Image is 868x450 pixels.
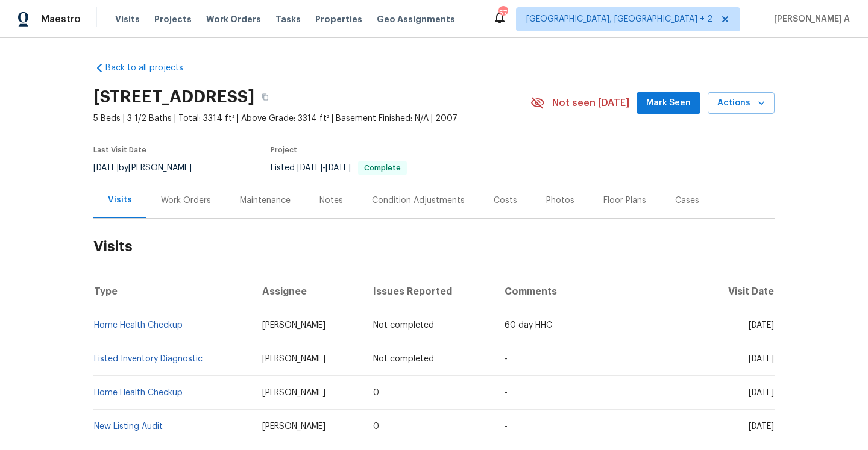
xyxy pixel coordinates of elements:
[262,389,325,397] span: [PERSON_NAME]
[373,355,434,363] span: Not completed
[108,194,132,206] div: Visits
[505,422,508,431] span: -
[271,146,297,154] span: Project
[749,389,774,397] span: [DATE]
[373,389,379,397] span: 0
[699,275,775,308] th: Visit Date
[240,195,291,207] div: Maintenance
[94,389,183,397] a: Home Health Checkup
[708,92,775,114] button: Actions
[271,164,407,172] span: Listed
[325,164,351,172] span: [DATE]
[319,195,343,207] div: Notes
[749,321,774,330] span: [DATE]
[262,321,325,330] span: [PERSON_NAME]
[275,15,301,23] span: Tasks
[297,164,351,172] span: -
[41,13,81,25] span: Maestro
[93,164,119,172] span: [DATE]
[262,355,325,363] span: [PERSON_NAME]
[154,13,192,25] span: Projects
[505,355,508,363] span: -
[505,389,508,397] span: -
[505,321,552,330] span: 60 day HHC
[94,321,183,330] a: Home Health Checkup
[495,275,699,308] th: Comments
[373,422,379,431] span: 0
[546,195,574,207] div: Photos
[297,164,322,172] span: [DATE]
[675,195,699,207] div: Cases
[372,195,465,207] div: Condition Adjustments
[93,161,206,175] div: by [PERSON_NAME]
[161,195,211,207] div: Work Orders
[363,275,495,308] th: Issues Reported
[262,422,325,431] span: [PERSON_NAME]
[377,13,455,25] span: Geo Assignments
[93,275,253,308] th: Type
[94,422,163,431] a: New Listing Audit
[94,355,203,363] a: Listed Inventory Diagnostic
[93,91,254,103] h2: [STREET_ADDRESS]
[717,96,765,111] span: Actions
[93,113,530,125] span: 5 Beds | 3 1/2 Baths | Total: 3314 ft² | Above Grade: 3314 ft² | Basement Finished: N/A | 2007
[315,13,362,25] span: Properties
[749,355,774,363] span: [DATE]
[498,7,507,19] div: 57
[93,146,146,154] span: Last Visit Date
[115,13,140,25] span: Visits
[253,275,363,308] th: Assignee
[206,13,261,25] span: Work Orders
[373,321,434,330] span: Not completed
[494,195,517,207] div: Costs
[526,13,712,25] span: [GEOGRAPHIC_DATA], [GEOGRAPHIC_DATA] + 2
[637,92,700,114] button: Mark Seen
[603,195,646,207] div: Floor Plans
[254,86,276,108] button: Copy Address
[93,219,775,275] h2: Visits
[769,13,850,25] span: [PERSON_NAME] A
[359,164,406,172] span: Complete
[749,422,774,431] span: [DATE]
[552,97,629,109] span: Not seen [DATE]
[646,96,691,111] span: Mark Seen
[93,62,209,74] a: Back to all projects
